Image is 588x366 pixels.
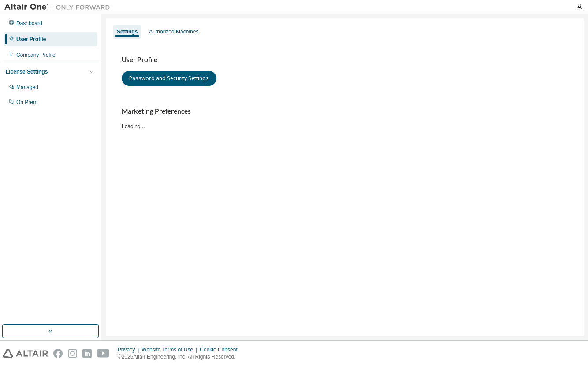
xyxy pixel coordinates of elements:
[97,349,110,358] img: youtube.svg
[16,99,37,106] div: On Prem
[122,71,216,86] button: Password and Security Settings
[118,346,141,353] div: Privacy
[122,55,568,64] h3: User Profile
[149,28,198,35] div: Authorized Machines
[122,107,568,116] h3: Marketing Preferences
[3,349,48,358] img: altair_logo.svg
[200,346,242,353] div: Cookie Consent
[117,28,138,35] div: Settings
[4,3,115,11] img: Altair One
[122,107,568,129] div: Loading...
[16,36,46,43] div: User Profile
[16,84,38,91] div: Managed
[82,349,92,358] img: linkedin.svg
[68,349,77,358] img: instagram.svg
[6,68,48,75] div: License Settings
[16,52,56,59] div: Company Profile
[53,349,63,358] img: facebook.svg
[16,20,42,27] div: Dashboard
[118,353,243,361] p: © 2025 Altair Engineering, Inc. All Rights Reserved.
[141,346,200,353] div: Website Terms of Use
